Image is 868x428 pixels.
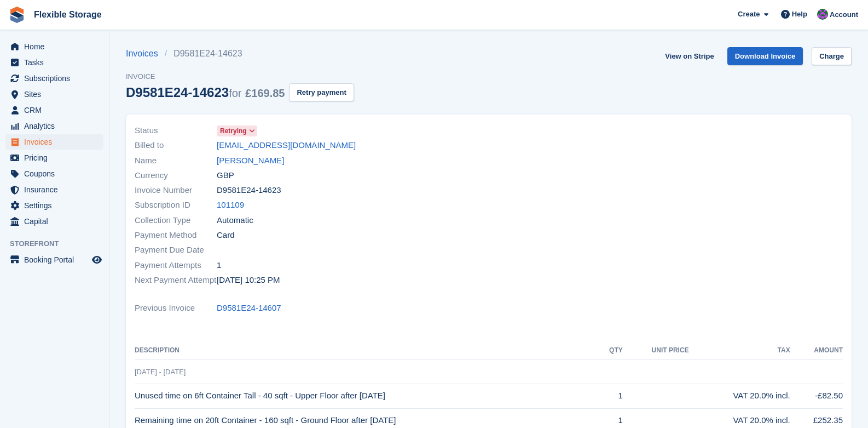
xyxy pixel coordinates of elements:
a: View on Stripe [661,47,718,65]
span: Automatic [217,214,253,227]
td: Unused time on 6ft Container Tall - 40 sqft - Upper Floor after [DATE] [135,384,599,408]
a: menu [5,150,103,166]
span: Settings [24,198,90,213]
th: Tax [689,342,790,359]
span: Invoice Number [135,184,217,197]
a: Preview store [90,253,103,266]
span: Tasks [24,55,90,70]
span: Analytics [24,118,90,134]
span: GBP [217,169,234,182]
a: [EMAIL_ADDRESS][DOMAIN_NAME] [217,139,356,152]
a: Invoices [126,47,165,60]
a: menu [5,118,103,134]
a: [PERSON_NAME] [217,155,284,167]
div: D9581E24-14623 [126,85,285,100]
span: Subscription ID [135,199,217,212]
th: Unit Price [623,342,689,359]
a: 101109 [217,199,244,212]
a: menu [5,182,103,197]
a: menu [5,55,103,70]
span: Create [738,9,760,20]
span: Card [217,229,235,242]
span: Collection Type [135,214,217,227]
time: 2025-08-15 21:25:40 UTC [217,274,280,287]
img: Daniel Douglas [817,9,828,20]
span: Sites [24,87,90,102]
span: [DATE] - [DATE] [135,368,186,376]
a: D9581E24-14607 [217,302,281,315]
th: Amount [790,342,843,359]
span: Capital [24,214,90,229]
nav: breadcrumbs [126,47,354,60]
span: Account [830,9,858,20]
a: Charge [812,47,852,65]
a: menu [5,87,103,102]
span: D9581E24-14623 [217,184,281,197]
span: Payment Attempts [135,259,217,272]
span: Insurance [24,182,90,197]
span: Invoices [24,134,90,150]
span: Payment Due Date [135,244,217,256]
th: Description [135,342,599,359]
span: Home [24,39,90,54]
span: Currency [135,169,217,182]
img: stora-icon-8386f47178a22dfd0bd8f6a31ec36ba5ce8667c1dd55bd0f319d3a0aa187defe.svg [9,7,25,23]
span: 1 [217,259,221,272]
td: 1 [599,384,623,408]
span: Coupons [24,166,90,181]
span: Status [135,124,217,137]
span: Next Payment Attempt [135,274,217,287]
button: Retry payment [289,83,354,101]
a: menu [5,71,103,86]
a: menu [5,39,103,54]
a: Flexible Storage [30,5,106,24]
a: menu [5,102,103,118]
span: for [229,87,241,99]
span: Booking Portal [24,252,90,267]
a: Download Invoice [727,47,803,65]
span: Pricing [24,150,90,166]
span: Retrying [220,126,247,136]
span: Name [135,155,217,167]
a: menu [5,214,103,229]
span: Previous Invoice [135,302,217,315]
span: Subscriptions [24,71,90,86]
span: Billed to [135,139,217,152]
a: Retrying [217,124,257,137]
span: £169.85 [245,87,285,99]
div: VAT 20.0% incl. [689,414,790,427]
a: menu [5,252,103,267]
span: CRM [24,102,90,118]
th: QTY [599,342,623,359]
a: menu [5,166,103,181]
span: Help [792,9,807,20]
a: menu [5,134,103,150]
span: Storefront [10,238,109,249]
span: Payment Method [135,229,217,242]
td: -£82.50 [790,384,843,408]
span: Invoice [126,71,354,82]
div: VAT 20.0% incl. [689,390,790,402]
a: menu [5,198,103,213]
